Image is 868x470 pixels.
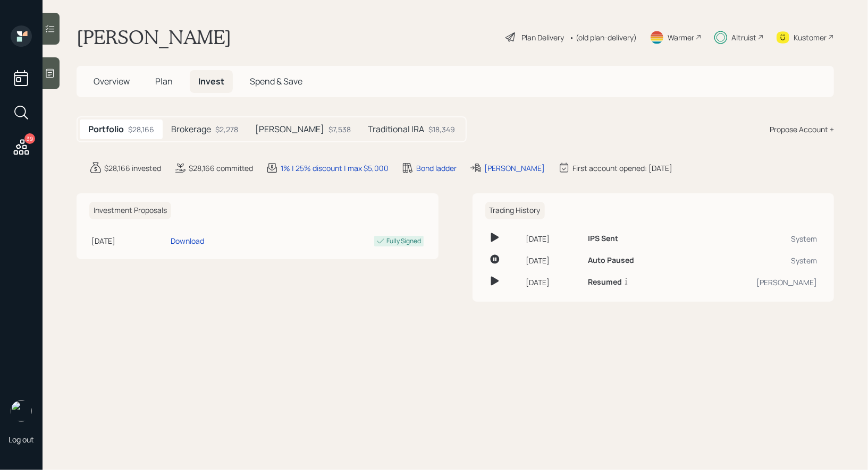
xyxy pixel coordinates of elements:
[588,234,618,243] h6: IPS Sent
[526,277,580,288] div: [DATE]
[171,124,211,134] h5: Brokerage
[11,400,32,422] img: treva-nostdahl-headshot.png
[588,278,622,287] h6: Resumed
[387,236,422,246] div: Fully Signed
[428,124,455,135] div: $18,349
[155,75,173,87] span: Plan
[731,32,756,43] div: Altruist
[693,277,817,288] div: [PERSON_NAME]
[328,124,351,135] div: $7,538
[9,434,34,445] div: Log out
[572,163,672,174] div: First account opened: [DATE]
[668,32,694,43] div: Warmer
[89,202,171,219] h6: Investment Proposals
[128,124,154,135] div: $28,166
[484,163,545,174] div: [PERSON_NAME]
[770,124,834,135] div: Propose Account +
[91,235,166,246] div: [DATE]
[94,75,130,87] span: Overview
[485,202,545,219] h6: Trading History
[250,75,302,87] span: Spend & Save
[693,233,817,244] div: System
[88,124,124,134] h5: Portfolio
[526,255,580,266] div: [DATE]
[794,32,827,43] div: Kustomer
[104,163,161,174] div: $28,166 invested
[255,124,324,134] h5: [PERSON_NAME]
[368,124,424,134] h5: Traditional IRA
[521,32,564,43] div: Plan Delivery
[24,133,35,144] div: 39
[198,75,224,87] span: Invest
[281,163,389,174] div: 1% | 25% discount | max $5,000
[215,124,238,135] div: $2,278
[416,163,457,174] div: Bond ladder
[569,32,637,43] div: • (old plan-delivery)
[77,25,231,49] h1: [PERSON_NAME]
[171,235,204,246] div: Download
[693,255,817,266] div: System
[189,163,253,174] div: $28,166 committed
[526,233,580,244] div: [DATE]
[588,256,634,265] h6: Auto Paused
